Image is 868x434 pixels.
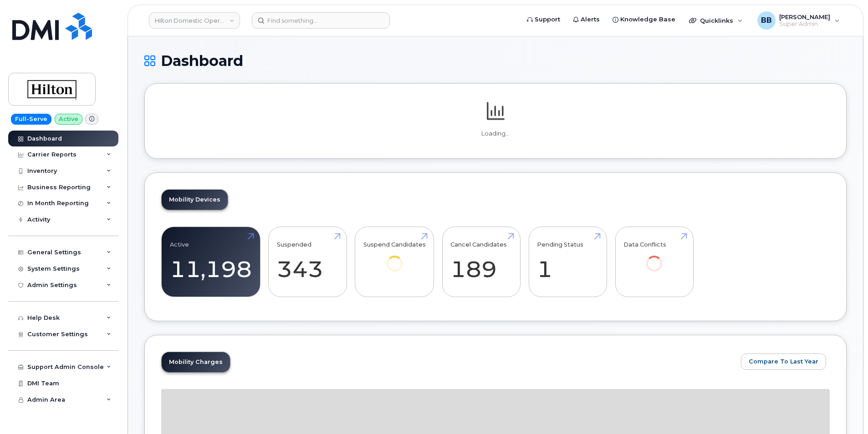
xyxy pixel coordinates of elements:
[277,232,338,292] a: Suspended 343
[741,353,826,370] button: Compare To Last Year
[623,232,685,284] a: Data Conflicts
[749,357,818,366] span: Compare To Last Year
[450,232,512,292] a: Cancel Candidates 189
[363,232,426,284] a: Suspend Candidates
[170,232,252,292] a: Active 11,198
[161,130,830,138] p: Loading...
[162,352,230,372] a: Mobility Charges
[144,53,847,69] h1: Dashboard
[537,232,598,292] a: Pending Status 1
[162,190,228,210] a: Mobility Devices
